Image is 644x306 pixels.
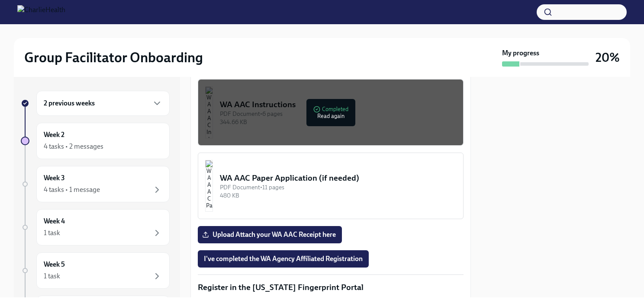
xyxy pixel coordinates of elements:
h6: Week 4 [44,217,65,226]
div: WA AAC Instructions [220,99,456,110]
h3: 20% [596,50,620,65]
div: 4 tasks • 1 message [44,185,100,194]
div: PDF Document • 6 pages [220,110,456,118]
div: 344.66 KB [220,118,456,126]
img: WA AAC Paper Application (if needed) [205,160,213,212]
h2: Group Facilitator Onboarding [24,49,203,66]
button: WA AAC Paper Application (if needed)PDF Document•11 pages480 KB [198,153,464,219]
a: Week 51 task [21,252,170,289]
button: WA AAC InstructionsPDF Document•6 pages344.66 KBCompletedRead again [198,79,464,146]
span: I've completed the WA Agency Affiliated Registration [204,255,363,263]
strong: My progress [502,48,539,58]
h6: 2 previous weeks [44,99,95,108]
label: Upload Attach your WA AAC Receipt here [198,226,342,243]
div: 4 tasks • 2 messages [44,142,103,151]
div: 2 previous weeks [36,91,170,116]
h6: Week 3 [44,173,65,183]
a: Week 24 tasks • 2 messages [21,123,170,159]
div: PDF Document • 11 pages [220,183,456,191]
div: 1 task [44,271,60,281]
a: Week 34 tasks • 1 message [21,166,170,202]
div: 1 task [44,228,60,238]
div: 480 KB [220,191,456,200]
h6: Week 2 [44,130,64,140]
img: CharlieHealth [17,5,65,19]
div: WA AAC Paper Application (if needed) [220,172,456,184]
img: WA AAC Instructions [205,86,213,138]
span: Upload Attach your WA AAC Receipt here [204,230,336,239]
p: Register in the [US_STATE] Fingerprint Portal [198,282,464,293]
button: I've completed the WA Agency Affiliated Registration [198,250,369,268]
h6: Week 5 [44,260,65,269]
a: Week 41 task [21,209,170,245]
